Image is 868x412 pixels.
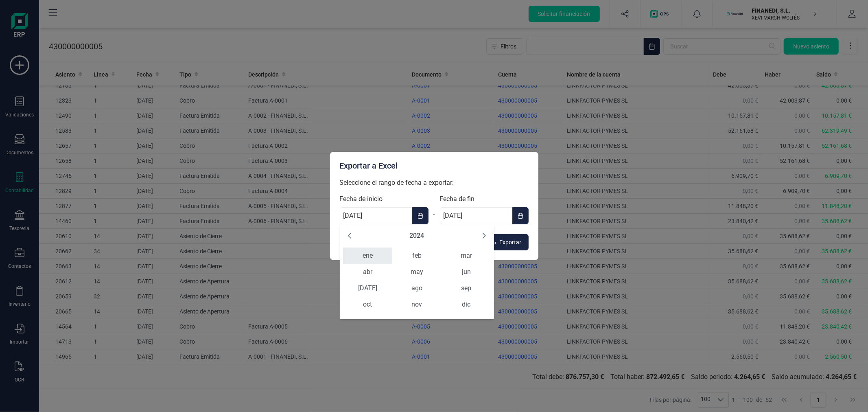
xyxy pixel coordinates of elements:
span: oct [343,296,392,313]
button: Choose Year [409,231,424,241]
span: may [392,264,442,280]
span: mar [442,248,491,264]
input: dd/mm/aaaa [340,207,412,224]
button: Choose Date [512,207,529,224]
label: Fecha de inicio [340,194,429,204]
span: abr [343,264,392,280]
div: - [429,205,440,224]
span: ago [392,280,442,296]
span: Exportar [500,238,522,246]
input: dd/mm/aaaa [440,207,512,224]
button: Previous Year [346,231,353,241]
span: nov [392,296,442,313]
span: [DATE] [343,280,392,296]
span: jun [442,264,491,280]
span: feb [392,248,442,264]
button: Choose Date [412,207,429,224]
label: Fecha de fin [440,194,529,204]
span: ene [343,248,392,264]
div: Choose Date [340,224,494,319]
button: Next Year [481,231,488,241]
p: Seleccione el rango de fecha a exportar: [340,178,529,188]
span: sep [442,280,491,296]
button: Exportar [484,234,529,250]
div: Exportar a Excel [340,160,529,171]
span: dic [442,296,491,313]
